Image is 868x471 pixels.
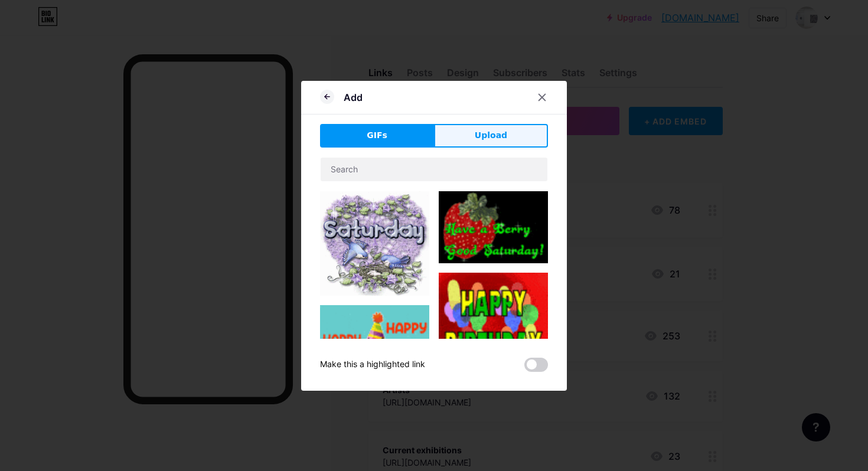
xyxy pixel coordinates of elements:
span: Upload [475,129,507,142]
button: GIFs [320,124,434,148]
img: Gihpy [439,273,548,382]
img: Gihpy [320,305,429,414]
input: Search [321,158,547,181]
span: GIFs [367,129,387,142]
button: Upload [434,124,548,148]
img: Gihpy [439,191,548,263]
div: Make this a highlighted link [320,358,425,372]
img: Gihpy [320,191,429,296]
div: Add [344,90,363,104]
